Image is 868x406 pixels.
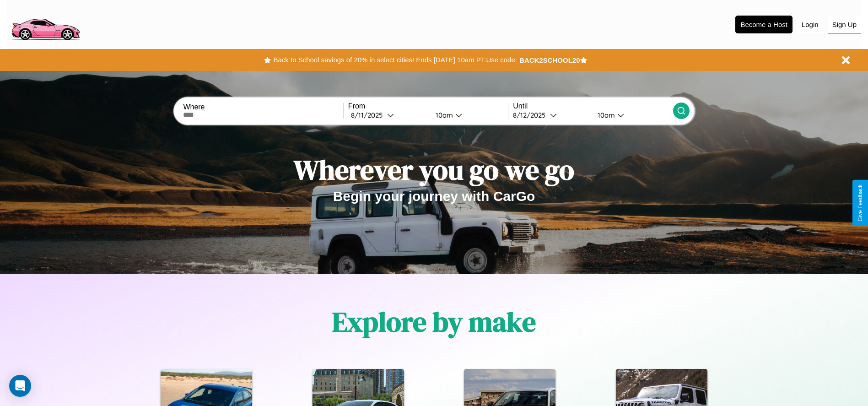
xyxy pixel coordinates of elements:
[590,110,673,120] button: 10am
[828,16,861,33] button: Sign Up
[519,56,580,64] b: BACK2SCHOOL20
[857,184,863,222] div: Give Feedback
[332,303,536,341] h1: Explore by make
[351,111,387,119] div: 8 / 11 / 2025
[797,16,823,33] button: Login
[428,110,508,120] button: 10am
[7,5,84,43] img: logo
[513,111,550,119] div: 8 / 12 / 2025
[348,110,428,120] button: 8/11/2025
[9,375,31,397] div: Open Intercom Messenger
[735,16,793,33] button: Become a Host
[431,111,455,119] div: 10am
[593,111,617,119] div: 10am
[348,102,508,110] label: From
[183,103,343,111] label: Where
[513,102,673,110] label: Until
[271,54,519,66] button: Back to School savings of 20% in select cities! Ends [DATE] 10am PT.Use code:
